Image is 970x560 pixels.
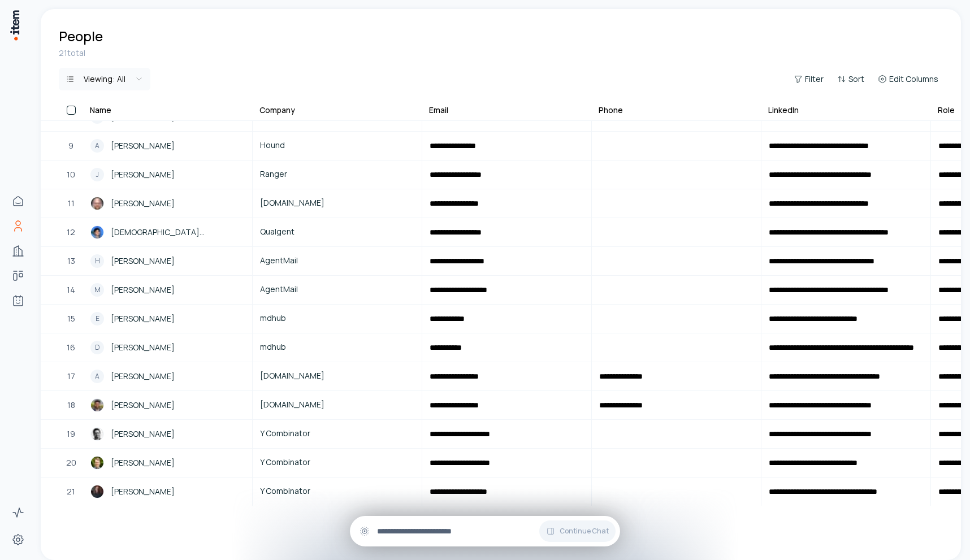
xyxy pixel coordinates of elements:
a: Deals [7,264,29,287]
a: Home [7,190,29,212]
a: Garry Tan[PERSON_NAME] [84,420,252,448]
div: A [90,370,104,383]
div: LinkedIn [768,105,799,116]
a: Ranger [253,161,421,188]
div: Email [429,105,448,116]
span: [PERSON_NAME] [111,370,175,383]
a: Ben Sabrin[PERSON_NAME] [84,190,252,217]
div: D [90,341,104,354]
span: [DOMAIN_NAME] [260,370,414,382]
span: [PERSON_NAME] [111,341,175,354]
span: Filter [805,73,824,85]
img: Garry Tan [90,427,104,441]
a: [DOMAIN_NAME] [253,363,421,390]
a: mdhub [253,334,421,361]
span: Sort [848,73,864,85]
a: Activity [7,501,29,524]
div: H [90,254,104,268]
span: Y Combinator [260,427,414,440]
span: Continue Chat [560,527,609,536]
span: [PERSON_NAME] [111,255,175,267]
span: Ranger [260,168,414,180]
button: Sort [833,71,869,87]
span: AgentMail [260,254,414,267]
a: E[PERSON_NAME] [84,305,252,332]
a: Agents [7,289,29,312]
a: Shivam Agrawal[DEMOGRAPHIC_DATA][PERSON_NAME] [84,219,252,246]
span: [PERSON_NAME] [111,485,175,498]
span: [PERSON_NAME] [111,284,175,296]
div: Viewing: [84,73,125,85]
a: D[PERSON_NAME] [84,334,252,361]
span: [PERSON_NAME] [111,168,175,181]
button: Edit Columns [873,71,943,87]
a: Y Combinator [253,449,421,476]
span: [DOMAIN_NAME] [260,398,414,411]
a: mdhub [253,305,421,332]
span: [PERSON_NAME] [111,428,175,440]
div: J [90,168,104,181]
a: A[PERSON_NAME] [84,132,252,159]
img: Ben Sabrin [90,197,104,210]
h1: People [59,27,103,45]
span: 14 [67,284,75,296]
a: H[PERSON_NAME] [84,248,252,275]
img: Shivam Agrawal [90,225,104,239]
img: Item Brain Logo [9,9,20,41]
span: mdhub [260,341,414,353]
span: [PERSON_NAME] [111,140,175,152]
span: 12 [67,226,75,238]
span: AgentMail [260,283,414,296]
span: [PERSON_NAME] [111,457,175,469]
a: People [7,215,29,237]
span: 21 [67,485,75,498]
a: AgentMail [253,248,421,275]
div: 21 total [59,47,943,59]
span: mdhub [260,312,414,324]
a: Companies [7,240,29,262]
span: Qualgent [260,225,414,238]
img: Pete Koomen [90,485,104,498]
span: 18 [67,399,75,411]
a: Akshay Guthal[PERSON_NAME] [84,392,252,419]
span: [DOMAIN_NAME] [260,197,414,209]
div: E [90,312,104,325]
span: 16 [67,341,75,354]
span: 9 [68,140,73,152]
button: Continue Chat [539,520,616,542]
a: Hound [253,132,421,159]
a: [DOMAIN_NAME] [253,190,421,217]
span: 20 [66,457,76,469]
span: Hound [260,139,414,151]
span: 13 [67,255,75,267]
div: A [90,139,104,153]
div: Continue Chat [350,516,620,546]
div: M [90,283,104,297]
img: Andrew Miklas [90,456,104,470]
span: Y Combinator [260,456,414,468]
span: [PERSON_NAME] [111,197,175,210]
span: 11 [68,197,75,210]
a: Y Combinator [253,420,421,448]
span: Edit Columns [889,73,938,85]
span: [DEMOGRAPHIC_DATA][PERSON_NAME] [111,226,245,238]
a: A[PERSON_NAME] [84,363,252,390]
a: J[PERSON_NAME] [84,161,252,188]
span: [PERSON_NAME] [111,312,175,325]
a: Andrew Miklas[PERSON_NAME] [84,449,252,476]
a: Y Combinator [253,478,421,505]
a: AgentMail [253,276,421,303]
span: Y Combinator [260,485,414,497]
div: Name [90,105,111,116]
span: 19 [67,428,75,440]
div: Role [938,105,955,116]
a: M[PERSON_NAME] [84,276,252,303]
a: Settings [7,528,29,551]
span: 15 [67,312,75,325]
a: Qualgent [253,219,421,246]
div: Company [259,105,295,116]
div: Phone [599,105,623,116]
button: Filter [789,71,828,87]
img: Akshay Guthal [90,398,104,412]
a: [DOMAIN_NAME] [253,392,421,419]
